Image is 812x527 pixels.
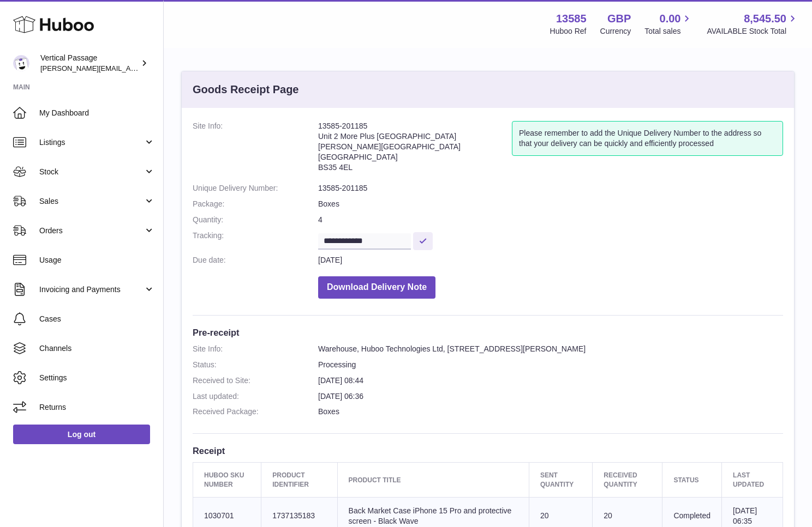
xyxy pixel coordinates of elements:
span: 0.00 [660,11,681,26]
dd: Processing [318,360,783,370]
div: Vertical Passage [40,53,139,74]
button: Download Delivery Note [318,276,435,299]
dt: Unique Delivery Number: [193,183,318,193]
h3: Pre-receipt [193,326,783,338]
img: ryan@verticalpassage.com [13,55,29,71]
th: Sent Quantity [529,463,592,497]
th: Product title [337,463,529,497]
span: Cases [39,314,155,324]
dd: Boxes [318,407,783,417]
a: 0.00 Total sales [644,11,693,37]
dt: Received Package: [193,407,318,417]
span: Sales [39,196,144,207]
dd: [DATE] 06:36 [318,391,783,402]
span: Orders [39,226,144,236]
dt: Due date: [193,255,318,265]
span: AVAILABLE Stock Total [707,26,799,37]
span: Settings [39,373,155,383]
div: Please remember to add the Unique Delivery Number to the address so that your delivery can be qui... [512,121,783,156]
div: Currency [600,26,631,37]
dt: Quantity: [193,215,318,225]
dt: Tracking: [193,231,318,250]
dd: [DATE] 08:44 [318,375,783,386]
span: [PERSON_NAME][EMAIL_ADDRESS][DOMAIN_NAME] [40,64,219,72]
strong: 13585 [556,11,587,26]
dd: 13585-201185 [318,183,783,193]
span: My Dashboard [39,108,155,118]
span: Listings [39,137,144,148]
span: Invoicing and Payments [39,284,144,295]
h3: Receipt [193,445,783,457]
h3: Goods Receipt Page [193,82,299,97]
th: Status [662,463,722,497]
dt: Status: [193,360,318,370]
th: Huboo SKU Number [193,463,261,497]
address: 13585-201185 Unit 2 More Plus [GEOGRAPHIC_DATA] [PERSON_NAME][GEOGRAPHIC_DATA] [GEOGRAPHIC_DATA] ... [318,121,512,178]
dd: Boxes [318,199,783,209]
div: Huboo Ref [550,26,587,37]
dt: Package: [193,199,318,209]
dt: Site Info: [193,344,318,354]
dt: Last updated: [193,391,318,402]
span: Usage [39,255,155,265]
a: 8,545.50 AVAILABLE Stock Total [707,11,799,37]
span: 8,545.50 [744,11,786,26]
a: Log out [13,425,150,444]
span: Returns [39,402,155,413]
dd: 4 [318,215,783,225]
dd: [DATE] [318,255,783,265]
span: Total sales [644,26,693,37]
dd: Warehouse, Huboo Technologies Ltd, [STREET_ADDRESS][PERSON_NAME] [318,344,783,354]
th: Product Identifier [261,463,337,497]
span: Channels [39,343,155,354]
span: Stock [39,167,144,177]
dt: Received to Site: [193,375,318,386]
dt: Site Info: [193,121,318,178]
th: Last updated [722,463,783,497]
strong: GBP [607,11,631,26]
th: Received Quantity [593,463,662,497]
